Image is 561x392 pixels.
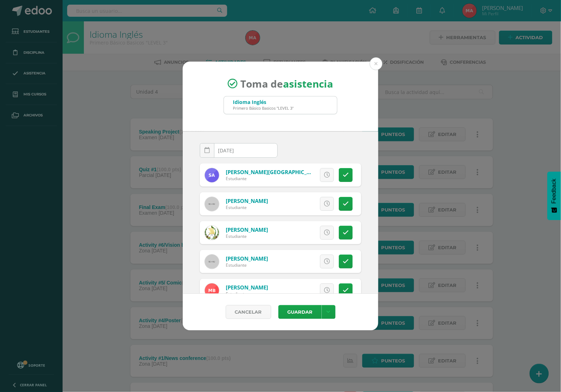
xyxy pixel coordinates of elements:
[226,226,268,233] a: [PERSON_NAME]
[370,57,383,70] button: Close (Esc)
[205,255,219,269] img: 60x60
[233,99,294,105] div: Idioma Inglés
[241,77,333,90] span: Toma de
[278,305,322,319] button: Guardar
[547,172,561,220] button: Feedback - Mostrar encuesta
[226,204,268,210] div: Estudiante
[224,96,337,114] input: Busca un grado o sección aquí...
[226,233,268,239] div: Estudiante
[226,284,268,291] a: [PERSON_NAME]
[283,77,333,90] strong: asistencia
[205,283,219,298] img: f90d96feb81eb68eb65d9593fb22c30f.png
[226,255,268,262] a: [PERSON_NAME]
[226,168,322,176] a: [PERSON_NAME][GEOGRAPHIC_DATA]
[226,305,271,319] a: Cancelar
[205,168,219,182] img: 6fe44b9fe8958021e590cf998009cfdf.png
[226,291,268,297] div: Estudiante
[226,197,268,204] a: [PERSON_NAME]
[233,105,294,111] div: Primero Básico Basicos "LEVEL 3"
[200,143,277,157] input: Fecha de Inasistencia
[226,176,311,182] div: Estudiante
[551,179,557,204] span: Feedback
[226,262,268,268] div: Estudiante
[205,197,219,211] img: 60x60
[205,226,219,240] img: 6a4c4822bf119e11a345cd078a5a2ae1.png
